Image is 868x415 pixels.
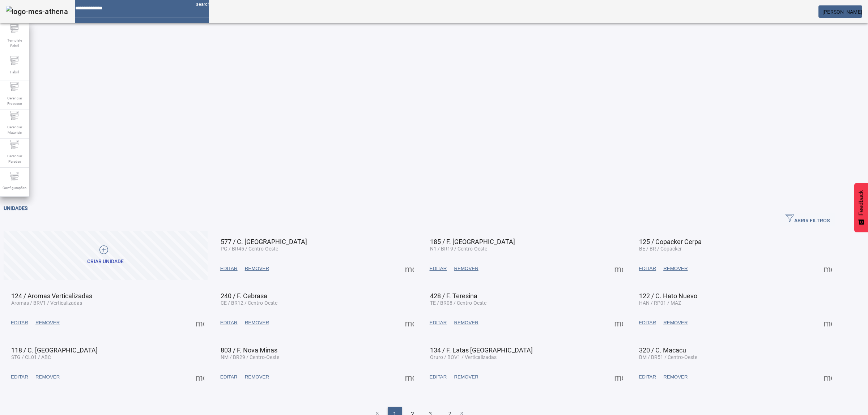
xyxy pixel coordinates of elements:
[221,238,307,245] span: 577 / C. [GEOGRAPHIC_DATA]
[612,371,625,384] button: Mais
[639,265,656,272] span: EDITAR
[426,316,451,329] button: EDITAR
[35,319,60,326] span: REMOVER
[4,122,25,137] span: Gerenciar Materiais
[4,205,27,211] span: Unidades
[220,265,238,272] span: EDITAR
[660,262,691,275] button: REMOVER
[221,300,277,306] span: CE / BR12 / Centro-Oeste
[7,316,32,329] button: EDITAR
[0,183,29,193] span: Configurações
[780,213,835,226] button: ABRIR FILTROS
[639,238,702,245] span: 125 / Copacker Cerpa
[4,35,25,51] span: Template Fabril
[403,262,416,275] button: Mais
[663,319,688,326] span: REMOVER
[822,9,862,15] span: [PERSON_NAME]
[430,238,515,245] span: 185 / F. [GEOGRAPHIC_DATA]
[639,292,697,300] span: 122 / C. Hato Nuevo
[454,373,478,381] span: REMOVER
[217,371,241,384] button: EDITAR
[87,258,124,265] div: Criar unidade
[35,373,60,381] span: REMOVER
[663,373,688,381] span: REMOVER
[6,6,68,17] img: logo-mes-athena
[430,319,447,326] span: EDITAR
[426,371,451,384] button: EDITAR
[639,246,682,252] span: BE / BR / Copacker
[639,373,656,381] span: EDITAR
[430,300,486,306] span: TE / BR08 / Centro-Oeste
[403,316,416,329] button: Mais
[11,292,92,300] span: 124 / Aromas Verticalizadas
[221,346,277,354] span: 803 / F. Nova Minas
[639,300,681,306] span: HAN / RP01 / MAZ
[854,183,868,232] button: Feedback - Mostrar pesquisa
[454,265,478,272] span: REMOVER
[786,214,830,224] span: ABRIR FILTROS
[450,371,482,384] button: REMOVER
[217,316,241,329] button: EDITAR
[11,319,28,326] span: EDITAR
[821,262,834,275] button: Mais
[241,316,273,329] button: REMOVER
[11,300,82,306] span: Aromas / BRV1 / Verticalizadas
[858,190,864,215] span: Feedback
[612,316,625,329] button: Mais
[241,371,273,384] button: REMOVER
[635,371,660,384] button: EDITAR
[426,262,451,275] button: EDITAR
[635,262,660,275] button: EDITAR
[454,319,478,326] span: REMOVER
[430,346,533,354] span: 134 / F. Latas [GEOGRAPHIC_DATA]
[193,371,207,384] button: Mais
[430,373,447,381] span: EDITAR
[430,265,447,272] span: EDITAR
[639,346,686,354] span: 320 / C. Macacu
[450,262,482,275] button: REMOVER
[221,354,279,360] span: NM / BR29 / Centro-Oeste
[663,265,688,272] span: REMOVER
[660,371,691,384] button: REMOVER
[220,319,238,326] span: EDITAR
[430,246,487,252] span: N1 / BR19 / Centro-Oeste
[245,265,269,272] span: REMOVER
[11,373,28,381] span: EDITAR
[7,371,32,384] button: EDITAR
[430,354,497,360] span: Oruro / BOV1 / Verticalizadas
[11,346,98,354] span: 118 / C. [GEOGRAPHIC_DATA]
[639,319,656,326] span: EDITAR
[193,316,207,329] button: Mais
[220,373,238,381] span: EDITAR
[245,319,269,326] span: REMOVER
[8,67,21,77] span: Fabril
[821,371,834,384] button: Mais
[660,316,691,329] button: REMOVER
[4,231,208,280] button: Criar unidade
[635,316,660,329] button: EDITAR
[32,316,63,329] button: REMOVER
[245,373,269,381] span: REMOVER
[241,262,273,275] button: REMOVER
[403,371,416,384] button: Mais
[450,316,482,329] button: REMOVER
[639,354,697,360] span: BM / BR51 / Centro-Oeste
[32,371,63,384] button: REMOVER
[4,151,25,166] span: Gerenciar Paradas
[821,316,834,329] button: Mais
[4,93,25,108] span: Gerenciar Processo
[612,262,625,275] button: Mais
[221,292,267,300] span: 240 / F. Cebrasa
[217,262,241,275] button: EDITAR
[11,354,51,360] span: STG / CL01 / ABC
[430,292,477,300] span: 428 / F. Teresina
[221,246,278,252] span: PG / BR45 / Centro-Oeste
